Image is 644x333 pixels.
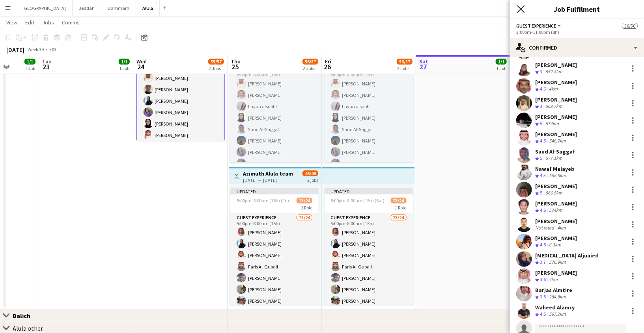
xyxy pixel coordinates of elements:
div: 4km [547,86,559,92]
span: Comms [62,19,80,26]
div: Saud Al-Saggaf [535,148,575,155]
div: Updated [230,188,319,194]
div: [PERSON_NAME] [535,218,577,225]
span: 23/24 [297,198,312,203]
div: 4km [547,276,559,283]
span: 4.6 [540,207,546,213]
span: 5 [540,190,542,196]
span: 56/56 [622,23,638,29]
span: 1 Role [301,205,312,211]
span: 1/1 [119,59,130,65]
div: Alula other [13,324,43,332]
button: AlUla [136,0,160,16]
span: Fri [325,58,331,65]
span: 46/48 [302,170,318,176]
span: 23/24 [391,198,407,203]
span: 3.6 [540,276,546,282]
div: [PERSON_NAME] [535,269,577,276]
a: Comms [59,17,83,28]
app-job-card: Updated5:00pm-8:00am (15h) (Sat)23/241 RoleGuest Experience23/245:00pm-8:00am (15h)[PERSON_NAME][... [325,188,413,305]
div: [PERSON_NAME] [535,183,577,190]
app-job-card: 5:00pm-8:00am (15h) (Fri)33/331 RoleGuest Experience33/335:00pm-8:00am (15h)[PERSON_NAME][PERSON_... [230,46,319,162]
button: Guest Experience [516,23,562,29]
span: 56/57 [302,59,318,65]
h3: Azimuth Alula team [243,170,293,177]
div: 574km [544,120,560,127]
span: 27 [418,62,428,71]
div: 2 jobs [307,176,318,183]
span: Wed [136,58,147,65]
span: 26 [324,62,331,71]
span: Sat [419,58,428,65]
span: 25 [230,62,241,71]
app-job-card: Updated3:00pm-11:00pm (8h)55/56Azimuth Training1 RoleGuest Experience55/563:00pm-11:00pm (8h)[PER... [136,24,225,141]
div: [PERSON_NAME] [535,79,577,86]
span: 5 [540,120,542,126]
div: 568.6km [547,172,567,179]
span: 3 [540,68,542,74]
div: 576.9km [547,259,567,266]
div: [PERSON_NAME] [535,96,577,103]
div: [PERSON_NAME] [535,113,577,120]
span: 4.3 [540,172,546,178]
span: 4.8 [540,242,546,248]
div: 574km [547,207,564,214]
div: 3:00pm-11:00pm (8h) [516,29,638,35]
div: 552.8km [544,68,564,75]
app-job-card: Updated5:00pm-8:00am (15h) (Fri)23/241 RoleGuest Experience23/245:00pm-8:00am (15h)[PERSON_NAME][... [230,188,319,305]
app-job-card: 5:00pm-8:00am (15h) (Sat)33/331 RoleGuest Experience33/335:00pm-8:00am (15h)[PERSON_NAME][PERSON_... [325,46,413,162]
span: 56/57 [397,59,413,65]
div: 567.2km [547,311,567,318]
div: [DATE] → [DATE] [243,177,293,183]
div: 2 Jobs [397,65,412,71]
span: 4.5 [540,311,546,317]
div: [MEDICAL_DATA] Aljuaied [535,252,599,259]
span: 5 [540,155,542,161]
span: 5:00pm-8:00am (15h) (Sat) [331,198,385,203]
a: View [3,17,21,28]
span: 4.5 [540,138,546,144]
a: Jobs [39,17,57,28]
div: Waheed Alamry [535,304,575,311]
div: 563.7km [544,103,564,110]
div: [PERSON_NAME] [535,131,577,138]
div: 2 Jobs [209,65,224,71]
span: 55/57 [208,59,224,65]
button: Dammam [101,0,136,16]
button: Jeddah [73,0,101,16]
div: Not rated [535,225,556,231]
span: 3.7 [540,259,546,265]
div: [PERSON_NAME] [535,200,577,207]
div: Nawaf Malayeb [535,165,575,172]
div: [PERSON_NAME] [535,61,577,68]
div: Balich [13,312,37,320]
div: 4km [556,225,567,231]
h3: Job Fulfilment [510,4,644,14]
div: 1 Job [25,65,35,71]
button: [GEOGRAPHIC_DATA] [16,0,73,16]
span: Thu [231,58,241,65]
span: Guest Experience [516,23,556,29]
div: 1 Job [496,65,506,71]
div: Confirmed [510,38,644,57]
div: +03 [49,46,56,52]
div: 546.7km [547,138,567,144]
div: Updated [325,188,413,194]
span: View [6,19,17,26]
span: 1/1 [24,59,35,65]
div: 566.5km [544,190,564,196]
div: 2 Jobs [303,65,318,71]
span: 4.6 [540,86,546,92]
span: 5:00pm-8:00am (15h) (Fri) [237,198,289,203]
span: 1 Role [395,205,407,211]
span: Week 39 [26,46,46,52]
span: Jobs [42,19,54,26]
div: 1 Job [119,65,129,71]
div: [PERSON_NAME] [535,235,577,242]
div: 6.3km [547,242,563,248]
